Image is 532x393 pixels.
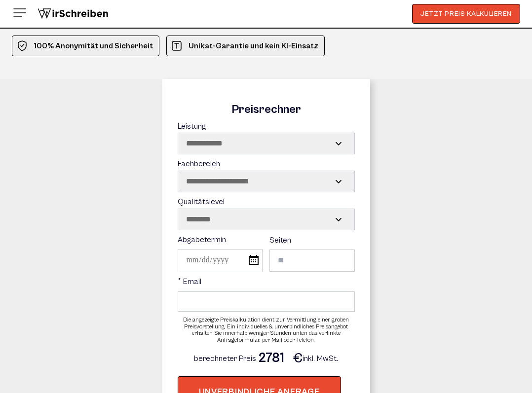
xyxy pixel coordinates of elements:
li: 100% Anonymität und Sicherheit [12,36,159,56]
span: berechneter Preis [194,354,256,363]
span: inkl. MwSt. [303,354,338,363]
label: Qualitätslevel [178,197,355,230]
select: Leistung [178,133,354,154]
span: Seiten [269,236,291,245]
span: 2781 [258,351,284,366]
label: * Email [178,277,355,311]
button: JETZT PREIS KALKULIEREN [412,4,520,24]
div: Die angezeigte Preiskalkulation dient zur Vermittlung einer groben Preisvorstellung. Ein individu... [178,317,355,344]
span: € [293,351,303,366]
label: Abgabetermin [178,235,263,273]
img: 100% Anonymität und Sicherheit [16,40,28,52]
li: Unikat-Garantie und kein KI-Einsatz [166,36,325,56]
img: Menu open [12,5,28,21]
img: Unikat-Garantie und kein KI-Einsatz [171,40,183,52]
input: Abgabetermin [178,249,263,272]
select: Qualitätslevel [178,209,354,230]
select: Fachbereich [178,171,354,192]
label: Leistung [178,122,355,155]
input: * Email [178,291,355,312]
label: Fachbereich [178,159,355,192]
img: logo wirschreiben [38,4,109,24]
div: Preisrechner [178,103,355,117]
